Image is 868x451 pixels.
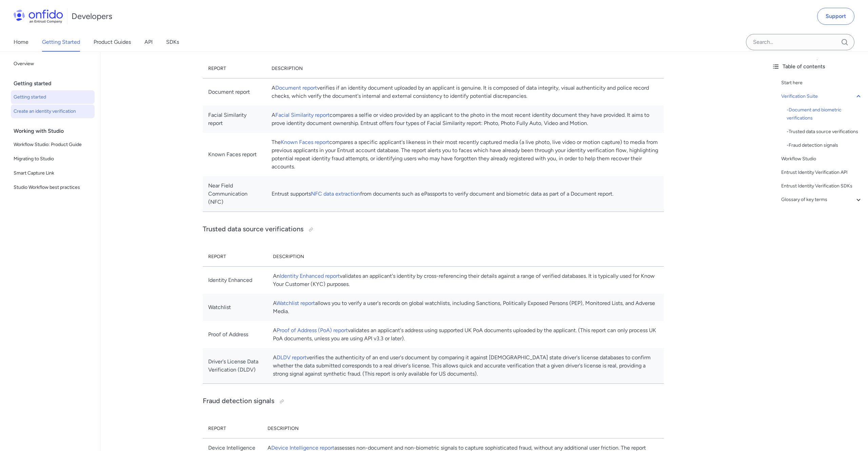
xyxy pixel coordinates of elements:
h3: Trusted data source verifications [203,224,664,235]
td: Document report [203,78,266,106]
a: Studio Workflow best practices [11,181,95,194]
a: Overview [11,57,95,71]
span: Overview [14,60,92,68]
a: NFC data extraction [311,191,360,197]
th: Description [268,247,664,267]
a: Support [817,8,854,25]
a: Getting Started [42,33,80,52]
td: Watchlist [203,294,268,321]
a: -Trusted data source verifications [787,128,863,136]
a: Workflow Studio [781,155,863,163]
span: Studio Workflow best practices [14,183,92,192]
div: - Fraud detection signals [787,141,863,149]
a: Entrust Identity Verification API [781,168,863,177]
td: A verifies the authenticity of an end user's document by comparing it against [DEMOGRAPHIC_DATA] ... [268,348,664,384]
a: SDKs [166,33,179,52]
td: Known Faces report [203,133,266,176]
a: Create an identity verification [11,105,95,118]
div: Getting started [14,77,97,90]
td: Entrust supports from documents such as ePassports to verify document and biometric data as part ... [266,176,664,212]
a: -Fraud detection signals [787,141,863,149]
a: Glossary of key terms [781,196,863,204]
a: Proof of Address (PoA) report [277,327,348,333]
span: Create an identity verification [14,107,92,115]
a: Document report [275,85,317,91]
a: Home [14,33,28,52]
span: Getting started [14,93,92,101]
a: API [144,33,153,52]
td: Identity Enhanced [203,266,268,294]
th: Report [203,247,268,267]
td: The compares a specific applicant's likeness in their most recently captured media (a live photo,... [266,133,664,176]
a: Smart Capture Link [11,166,95,180]
th: Description [266,59,664,78]
a: -Document and biometric verifications [787,106,863,122]
a: Migrating to Studio [11,152,95,166]
div: Table of contents [772,62,863,71]
input: Onfido search input field [746,34,854,50]
td: A allows you to verify a user's records on global watchlists, including Sanctions, Politically Ex... [268,294,664,321]
td: A compares a selfie or video provided by an applicant to the photo in the most recent identity do... [266,106,664,133]
th: Report [203,59,266,78]
a: DLDV report [277,354,307,361]
th: Report [203,419,262,438]
td: Near Field Communication (NFC) [203,176,266,212]
a: Verification Suite [781,92,863,101]
h3: Fraud detection signals [203,396,664,407]
a: Workflow Studio: Product Guide [11,138,95,151]
td: A validates an applicant's address using supported UK PoA documents uploaded by the applicant. (T... [268,321,664,348]
td: Proof of Address [203,321,268,348]
a: Device Intelligence report [271,445,334,451]
h1: Developers [72,11,112,22]
a: Start here [781,79,863,87]
a: Product Guides [94,33,131,52]
span: Migrating to Studio [14,155,92,163]
a: Known Faces report [281,139,329,145]
td: Driver's License Data Verification (DLDV) [203,348,268,384]
a: Identity Enhanced report [280,273,340,279]
td: Facial Similarity report [203,106,266,133]
a: Getting started [11,90,95,104]
span: Workflow Studio: Product Guide [14,141,92,149]
a: Entrust Identity Verification SDKs [781,182,863,190]
span: Smart Capture Link [14,169,92,177]
div: Working with Studio [14,124,97,138]
a: Watchlist report [276,300,315,306]
td: An validates an applicant's identity by cross-referencing their details against a range of verifi... [268,266,664,294]
div: - Trusted data source verifications [787,128,863,136]
td: A verifies if an identity document uploaded by an applicant is genuine. It is composed of data in... [266,78,664,106]
th: Description [262,419,664,438]
img: Onfido Logo [14,10,63,23]
a: Facial Similarity report [275,112,330,118]
div: - Document and biometric verifications [787,106,863,122]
